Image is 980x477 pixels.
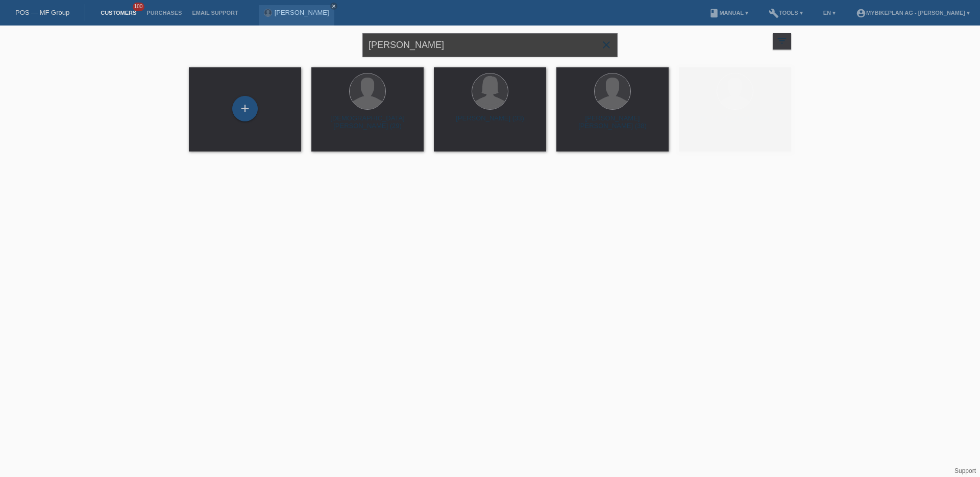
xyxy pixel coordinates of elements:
a: Customers [95,10,141,16]
a: buildTools ▾ [764,10,808,16]
a: Purchases [141,10,187,16]
input: Search... [362,33,618,57]
i: book [709,8,719,18]
div: Add customer [233,100,257,117]
i: filter_list [776,35,788,46]
i: close [331,4,336,9]
a: EN ▾ [818,10,841,16]
a: Support [954,467,976,474]
a: bookManual ▾ [704,10,753,16]
div: [DEMOGRAPHIC_DATA][PERSON_NAME] (29) [320,114,415,131]
div: [PERSON_NAME] (36) [687,114,783,131]
i: build [769,8,779,18]
i: account_circle [856,8,866,18]
span: 100 [133,3,145,11]
a: Email Support [187,10,243,16]
a: [PERSON_NAME] [275,9,329,16]
a: close [330,3,337,10]
a: POS — MF Group [15,9,69,16]
a: account_circleMybikeplan AG - [PERSON_NAME] ▾ [851,10,975,16]
div: [PERSON_NAME] [PERSON_NAME] (38) [565,114,660,131]
div: [PERSON_NAME] (33) [442,114,538,131]
i: close [600,39,612,51]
